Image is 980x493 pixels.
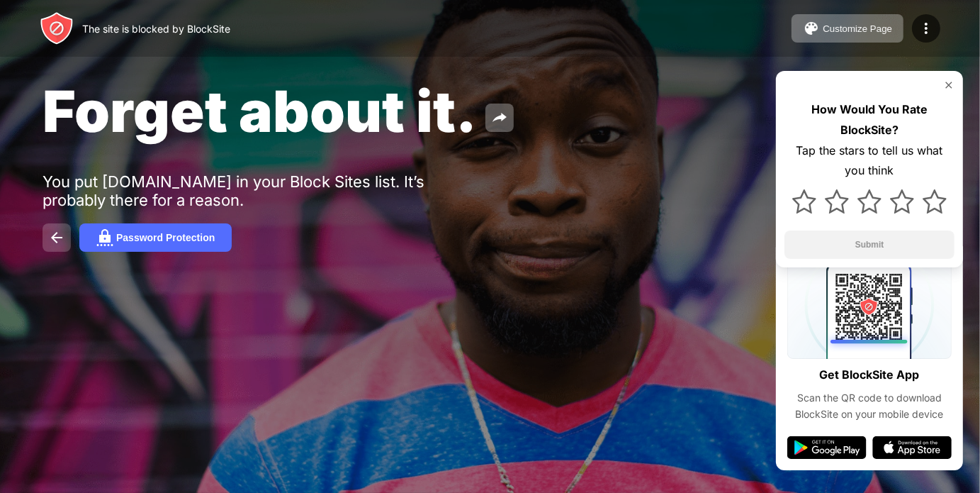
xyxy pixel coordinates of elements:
[792,189,816,214] img: star.svg
[784,140,954,182] div: Tap the stars to tell us what you think
[787,390,952,422] div: Scan the QR code to download BlockSite on your mobile device
[116,232,215,243] div: Password Protection
[82,23,230,35] div: The site is blocked by BlockSite
[784,231,954,259] button: Submit
[43,172,480,209] div: You put [DOMAIN_NAME] in your Block Sites list. It’s probably there for a reason.
[803,20,820,37] img: pallet.svg
[825,189,849,214] img: star.svg
[857,189,882,214] img: star.svg
[784,99,954,140] div: How Would You Rate BlockSite?
[918,20,935,37] img: menu-icon.svg
[890,189,914,214] img: star.svg
[96,229,113,246] img: password.svg
[40,11,74,45] img: header-logo.svg
[787,436,867,459] img: google-play.svg
[491,109,508,126] img: share.svg
[79,223,232,252] button: Password Protection
[943,79,954,91] img: rate-us-close.svg
[872,436,952,459] img: app-store.svg
[792,14,903,43] button: Customize Page
[823,23,892,34] div: Customize Page
[923,189,947,214] img: star.svg
[43,77,477,145] span: Forget about it.
[48,229,65,246] img: back.svg
[820,365,920,385] div: Get BlockSite App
